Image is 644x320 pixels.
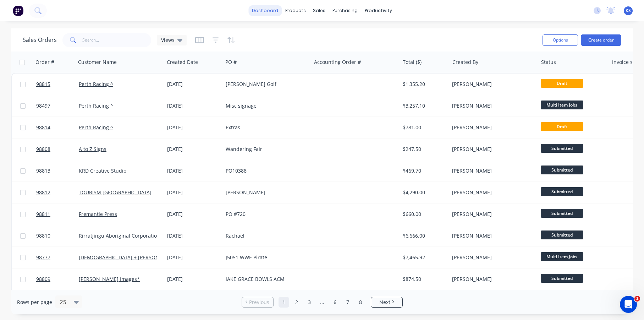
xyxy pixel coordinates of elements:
span: Submitted [541,230,583,239]
ul: Pagination [239,297,406,308]
a: KRD Creative Studio [79,167,126,174]
div: $247.50 [403,146,444,153]
div: Total ($) [403,59,422,66]
a: TOURISM [GEOGRAPHIC_DATA] [79,189,152,196]
img: Factory [13,5,23,16]
div: [PERSON_NAME] [452,211,531,218]
div: Accounting Order # [314,59,361,66]
input: Search... [82,33,152,47]
a: Perth Racing ^ [79,102,113,109]
div: purchasing [329,5,361,16]
div: Status [541,59,556,66]
a: Page 2 [291,297,302,308]
span: 98812 [36,189,50,196]
div: [DATE] [167,102,220,109]
a: 98808 [36,139,79,160]
a: Page 8 [355,297,366,308]
div: Extras [226,124,304,131]
div: PO #720 [226,211,304,218]
div: [PERSON_NAME] [452,124,531,131]
div: sales [309,5,329,16]
div: [PERSON_NAME] [452,189,531,196]
span: 98810 [36,232,50,239]
span: Draft [541,79,583,88]
div: $7,465.92 [403,254,444,261]
a: Next page [371,299,402,306]
a: 98814 [36,117,79,138]
a: Page 3 [304,297,315,308]
div: [PERSON_NAME] [452,276,531,283]
div: $6,666.00 [403,232,444,239]
div: PO # [225,59,237,66]
span: Submitted [541,274,583,283]
button: Create order [581,34,621,46]
div: PO10388 [226,167,304,174]
span: 1 [634,296,640,302]
a: A to Z Signs [79,146,106,152]
div: [PERSON_NAME] [452,232,531,239]
span: 98813 [36,167,50,174]
span: Multi Item Jobs [541,101,583,109]
div: [PERSON_NAME] Golf [226,81,304,88]
a: Fremantle Press [79,211,117,217]
div: Misc signage [226,102,304,109]
div: Created By [452,59,478,66]
span: 98815 [36,81,50,88]
div: [PERSON_NAME] [452,167,531,174]
div: [PERSON_NAME] [452,102,531,109]
span: 98808 [36,146,50,153]
span: Rows per page [17,299,52,306]
a: 98815 [36,74,79,95]
div: $660.00 [403,211,444,218]
div: $1,355.20 [403,81,444,88]
a: 98809 [36,269,79,290]
h1: Sales Orders [23,37,57,43]
div: Rachael [226,232,304,239]
span: 98809 [36,276,50,283]
div: [DATE] [167,254,220,261]
a: Page 7 [342,297,353,308]
div: J5051 WWE Pirate [226,254,304,261]
div: products [282,5,309,16]
a: 98811 [36,204,79,225]
span: Submitted [541,166,583,174]
div: $3,257.10 [403,102,444,109]
a: Jump forward [317,297,327,308]
div: $781.00 [403,124,444,131]
span: 98814 [36,124,50,131]
div: [PERSON_NAME] [452,254,531,261]
iframe: Intercom live chat [620,296,637,313]
a: 98497 [36,95,79,116]
div: [DATE] [167,81,220,88]
div: [PERSON_NAME] [452,81,531,88]
div: Wandering Fair [226,146,304,153]
span: 98811 [36,211,50,218]
span: Multi Item Jobs [541,252,583,261]
a: Previous page [242,299,273,306]
button: Options [543,34,578,46]
div: Created Date [167,59,198,66]
div: [DATE] [167,211,220,218]
div: lAKE GRACE BOWLS ACM [226,276,304,283]
span: Submitted [541,209,583,218]
span: Submitted [541,144,583,153]
span: Draft [541,122,583,131]
span: KS [626,7,631,14]
a: 98813 [36,160,79,181]
span: Submitted [541,187,583,196]
div: Customer Name [78,59,117,66]
div: [DATE] [167,167,220,174]
div: [DATE] [167,232,220,239]
div: $874.50 [403,276,444,283]
div: [DATE] [167,124,220,131]
a: 98810 [36,225,79,246]
span: Next [379,299,390,306]
a: 98777 [36,247,79,268]
a: Perth Racing ^ [79,124,113,131]
div: Order # [35,59,54,66]
a: Perth Racing ^ [79,81,113,87]
a: Rirratjingu Aboriginal Corporation [79,232,160,239]
div: $4,290.00 [403,189,444,196]
a: [PERSON_NAME] Images* [79,276,140,282]
a: dashboard [248,5,282,16]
